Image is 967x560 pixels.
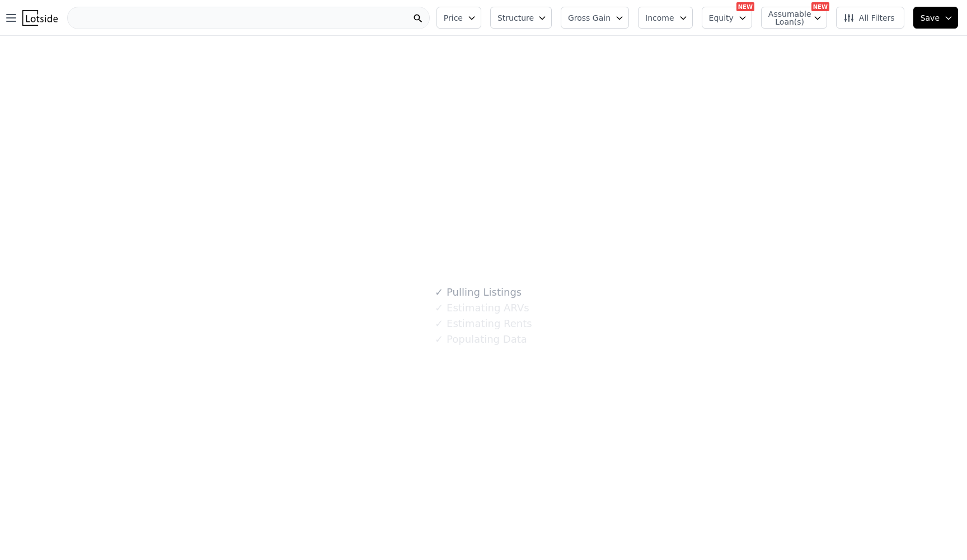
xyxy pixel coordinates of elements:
span: ✓ [435,318,443,329]
span: Income [645,12,674,24]
span: ✓ [435,302,443,314]
span: Price [444,12,463,24]
span: ✓ [435,334,443,345]
div: Estimating Rents [435,316,532,332]
button: Structure [490,7,552,29]
span: Save [921,12,940,24]
span: All Filters [843,12,895,24]
div: Estimating ARVs [435,300,529,316]
button: Save [913,7,958,29]
span: ✓ [435,287,443,298]
button: Price [436,7,481,29]
span: Structure [497,12,533,24]
button: Gross Gain [561,7,629,29]
div: NEW [811,2,829,11]
img: Lotside [22,10,58,26]
div: Populating Data [435,332,527,347]
button: Equity [702,7,752,29]
button: Income [638,7,693,29]
button: Assumable Loan(s) [761,7,827,29]
span: Equity [709,12,734,24]
div: Pulling Listings [435,284,522,300]
button: All Filters [836,7,904,29]
span: Assumable Loan(s) [768,10,804,26]
div: NEW [736,2,754,11]
span: Gross Gain [568,12,611,24]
